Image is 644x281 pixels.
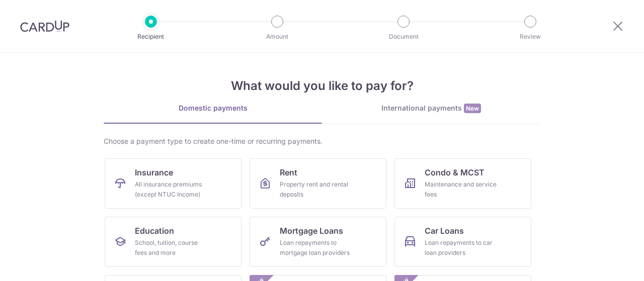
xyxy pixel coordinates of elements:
h4: What would you like to pay for? [104,77,540,95]
div: All insurance premiums (except NTUC Income) [135,179,207,200]
p: Review [493,32,568,42]
a: Car LoansLoan repayments to car loan providers [394,217,531,267]
div: Domestic payments [104,103,322,113]
iframe: Opens a widget where you can find more information [580,251,634,276]
p: Document [366,32,441,42]
div: Loan repayments to mortgage loan providers [280,238,352,258]
span: Mortgage Loans [280,225,343,237]
div: Loan repayments to car loan providers [425,238,497,258]
span: Condo & MCST [425,166,485,178]
div: International payments [322,103,540,114]
a: Condo & MCSTMaintenance and service fees [394,158,531,209]
div: Choose a payment type to create one-time or recurring payments. [104,136,540,146]
div: School, tuition, course fees and more [135,238,207,258]
a: Mortgage LoansLoan repayments to mortgage loan providers [250,217,386,267]
a: EducationSchool, tuition, course fees and more [105,217,242,267]
div: Property rent and rental deposits [280,179,352,200]
span: Insurance [135,166,173,178]
a: InsuranceAll insurance premiums (except NTUC Income) [105,158,242,209]
p: Amount [240,32,314,42]
img: CardUp [20,20,69,32]
div: Maintenance and service fees [425,179,497,200]
span: Rent [280,166,297,178]
span: New [464,104,481,113]
a: RentProperty rent and rental deposits [250,158,386,209]
span: Car Loans [425,225,464,237]
p: Recipient [114,32,188,42]
span: Education [135,225,174,237]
